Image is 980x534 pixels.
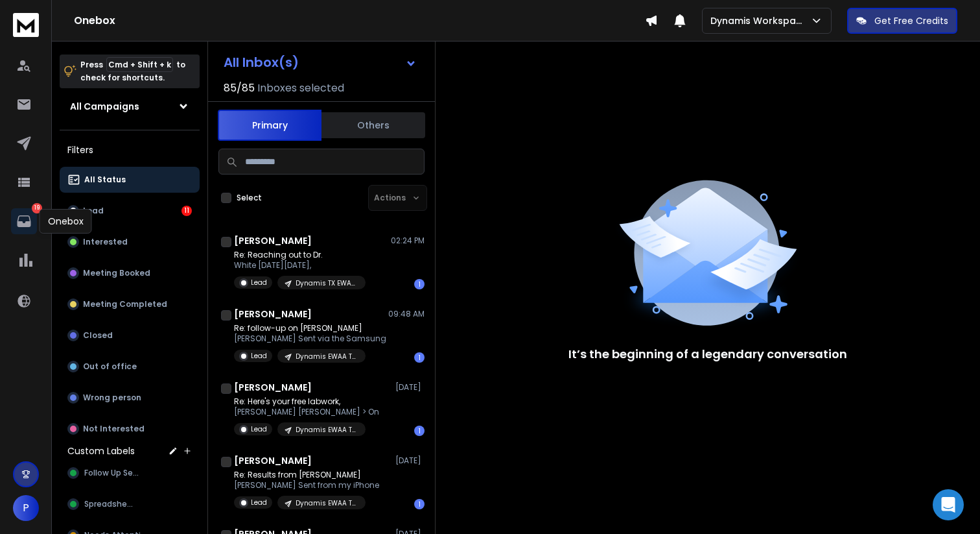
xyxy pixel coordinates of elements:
h1: All Campaigns [70,100,139,113]
p: Press to check for shortcuts. [80,58,185,84]
div: 11 [181,206,192,216]
div: 1 [414,426,425,436]
span: Spreadsheet [84,499,136,509]
div: 1 [414,352,425,363]
button: Meeting Booked [60,260,200,286]
h3: Inboxes selected [257,80,344,96]
p: Dynamis Workspace [710,14,810,27]
button: Interested [60,229,200,255]
h1: [PERSON_NAME] [234,308,312,321]
button: Others [321,111,425,140]
img: logo [13,13,39,37]
p: [DATE] [395,455,425,466]
span: Cmd + Shift + k [106,57,173,72]
p: 02:24 PM [391,236,425,246]
p: Dynamis EWAA TX OUTLOOK + OTHERs ESPS [296,425,358,435]
h3: Filters [60,141,200,159]
span: 85 / 85 [224,80,255,96]
p: Meeting Completed [83,299,167,309]
h1: [PERSON_NAME] [234,454,312,467]
h1: [PERSON_NAME] [234,234,312,247]
button: All Inbox(s) [213,49,427,75]
p: [PERSON_NAME] Sent from my iPhone [234,480,379,491]
label: Select [237,193,262,203]
button: Spreadsheet [60,491,200,517]
h1: [PERSON_NAME] [234,381,312,394]
p: Interested [83,237,128,247]
p: Dynamis EWAA TX OUTLOOK + OTHERs ESPS [296,498,358,508]
p: Lead [251,351,267,361]
p: Re: Reaching out to Dr. [234,250,366,260]
h3: Custom Labels [67,444,135,457]
button: Meeting Completed [60,291,200,317]
button: P [13,495,39,521]
p: Out of office [83,361,137,372]
h1: Onebox [74,13,645,29]
p: Dynamis TX EWAA Google Only - Newly Warmed [296,278,358,288]
p: 09:48 AM [388,309,425,319]
button: Not Interested [60,416,200,442]
button: Closed [60,322,200,348]
button: Wrong person [60,385,200,411]
button: All Status [60,167,200,193]
button: Out of office [60,354,200,380]
p: Re: follow-up on [PERSON_NAME] [234,323,386,334]
button: Lead11 [60,198,200,224]
p: Re: Results from [PERSON_NAME] [234,470,379,480]
h1: All Inbox(s) [224,56,299,69]
p: Closed [83,330,113,341]
p: All Status [84,175,126,185]
p: Wrong person [83,393,141,403]
div: Open Intercom Messenger [933,489,964,520]
p: Lead [251,278,267,287]
p: Lead [83,206,104,216]
p: Re: Here's your free labwork, [234,396,379,407]
div: 1 [414,499,425,509]
p: Lead [251,498,267,507]
p: Meeting Booked [83,268,150,278]
p: Not Interested [83,424,145,434]
p: [PERSON_NAME] [PERSON_NAME] > On [234,407,379,417]
button: Get Free Credits [847,8,957,34]
p: [PERSON_NAME] Sent via the Samsung [234,334,386,344]
a: 19 [11,208,37,234]
p: Dynamis EWAA TX OUTLOOK + OTHERs ESPS [296,352,358,361]
button: Primary [218,110,321,141]
p: 19 [32,203,42,213]
div: Onebox [40,209,92,234]
p: Get Free Credits [874,14,948,27]
div: 1 [414,279,425,289]
p: It’s the beginning of a legendary conversation [568,345,847,363]
p: White [DATE][DATE], [234,260,366,271]
button: All Campaigns [60,93,200,119]
p: [DATE] [395,382,425,393]
button: Follow Up Sent [60,460,200,486]
span: Follow Up Sent [84,468,141,478]
p: Lead [251,424,267,434]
